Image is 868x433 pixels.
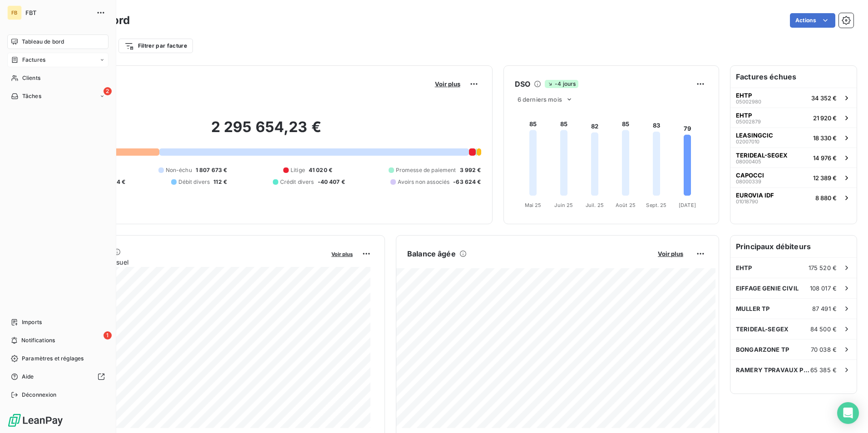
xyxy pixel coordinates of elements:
span: LEASINGCIC [736,132,773,139]
span: 87 491 € [812,305,837,312]
span: 21 920 € [813,114,837,122]
span: 65 385 € [810,366,837,374]
button: Voir plus [655,250,686,258]
h2: 2 295 654,23 € [51,118,481,145]
span: 8 880 € [815,194,837,202]
span: Litige [291,166,305,174]
span: Voir plus [435,80,460,88]
span: 12 389 € [813,174,837,182]
span: Voir plus [658,250,683,257]
span: -40 407 € [318,178,345,186]
span: 05002879 [736,119,761,124]
button: Filtrer par facture [118,39,193,53]
span: -63 624 € [453,178,481,186]
button: Voir plus [329,250,355,258]
span: CAPOCCI [736,172,764,179]
span: 84 500 € [810,325,837,333]
span: Factures [22,56,45,64]
button: EHTP0500287921 920 € [730,108,857,128]
tspan: Mai 25 [524,202,541,208]
span: Clients [22,74,40,82]
span: 1 807 673 € [196,166,227,174]
span: 108 017 € [810,285,837,292]
span: Avoirs non associés [398,178,449,186]
span: 01018790 [736,199,758,204]
span: Aide [22,373,34,381]
button: EUROVIA IDF010187908 880 € [730,187,857,207]
span: EHTP [736,92,752,99]
span: Déconnexion [22,391,57,399]
span: Non-échu [166,166,192,174]
span: Imports [22,318,42,326]
span: FBT [25,9,91,16]
button: LEASINGCIC0200701018 330 € [730,128,857,148]
h6: Principaux débiteurs [730,236,857,257]
tspan: Août 25 [616,202,636,208]
span: 05002980 [736,99,761,104]
span: 112 € [213,178,227,186]
span: 3 992 € [460,166,481,174]
span: 6 derniers mois [518,96,562,103]
span: Tâches [22,92,41,100]
div: FB [7,5,22,20]
div: Open Intercom Messenger [837,402,859,424]
span: -4 jours [545,80,578,88]
span: EIFFAGE GENIE CIVIL [736,285,799,292]
span: MULLER TP [736,305,769,312]
span: Chiffre d'affaires mensuel [51,257,325,267]
a: Aide [7,369,108,384]
span: 18 330 € [813,134,837,142]
span: 02007010 [736,139,759,144]
span: 1 [104,331,112,340]
span: Débit divers [178,178,210,186]
span: Notifications [21,336,55,344]
span: Paramètres et réglages [22,354,84,363]
span: 34 352 € [811,94,837,102]
tspan: [DATE] [679,202,696,208]
span: Tableau de bord [22,38,64,46]
span: 14 976 € [813,154,837,162]
span: 70 038 € [811,346,837,353]
button: Voir plus [432,80,463,88]
button: TERIDEAL-SEGEX0800040514 976 € [730,148,857,167]
span: EUROVIA IDF [736,192,774,199]
img: Logo LeanPay [7,413,64,428]
h6: Balance âgée [407,248,456,259]
span: EHTP [736,264,752,271]
span: BONGARZONE TP [736,346,789,353]
tspan: Juil. 25 [586,202,604,208]
span: 2 [104,87,112,95]
span: Promesse de paiement [396,166,456,174]
tspan: Juin 25 [554,202,573,208]
span: Crédit divers [280,178,314,186]
button: EHTP0500298034 352 € [730,88,857,108]
span: EHTP [736,112,752,119]
span: RAMERY TPRAVAUX PUBLICS [736,366,810,374]
h6: Factures échues [730,66,857,88]
span: 175 520 € [809,264,837,271]
tspan: Sept. 25 [646,202,666,208]
button: CAPOCCI0800033912 389 € [730,167,857,187]
span: TERIDEAL-SEGEX [736,152,788,159]
span: 41 020 € [309,166,332,174]
span: TERIDEAL-SEGEX [736,325,789,333]
button: Actions [790,13,835,28]
span: 08000405 [736,159,761,164]
span: 08000339 [736,179,761,184]
span: Voir plus [331,251,353,257]
h6: DSO [515,79,530,89]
